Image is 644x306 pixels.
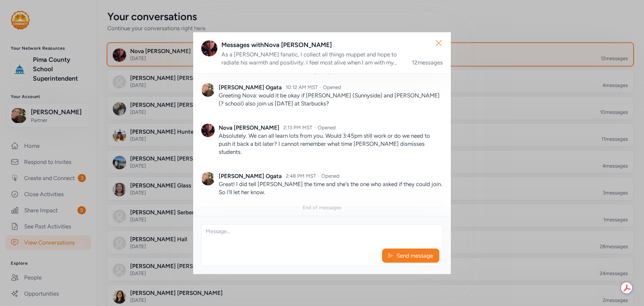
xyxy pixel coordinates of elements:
div: [PERSON_NAME] Ogata [219,172,282,180]
span: · [320,84,321,90]
p: Absolutely. We can all learn lots from you. Would 3:45pm still work or do we need to push it back... [219,132,443,156]
div: [PERSON_NAME] Ogata [219,83,282,91]
button: Send message [382,249,439,263]
div: End of messages [303,204,341,211]
p: Great! I did tell [PERSON_NAME] the time and she's the one who asked if they could join. So I'll ... [219,180,443,196]
span: Opened [321,173,339,179]
span: Send message [396,252,434,260]
span: 10:12 AM MST [286,84,318,90]
span: Opened [318,125,336,131]
div: Nova [PERSON_NAME] [219,124,279,132]
span: 2:48 PM MST [286,173,316,179]
p: Greeting Nova: would it be okay if [PERSON_NAME] (Sunnyside) and [PERSON_NAME] (? school) also jo... [219,91,443,107]
div: As a [PERSON_NAME] fanatic, I collect all things muppet and hope to radiate his warmth and positi... [221,50,404,67]
img: Avatar [201,40,217,56]
img: Avatar [201,172,215,185]
span: · [314,125,316,131]
img: Avatar [201,124,215,137]
div: Messages with Nova [PERSON_NAME] [221,40,443,50]
span: 2:13 PM MST [283,125,312,131]
img: Avatar [201,83,215,97]
span: Opened [323,84,341,90]
div: 12 messages [412,58,443,67]
span: · [318,173,319,179]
